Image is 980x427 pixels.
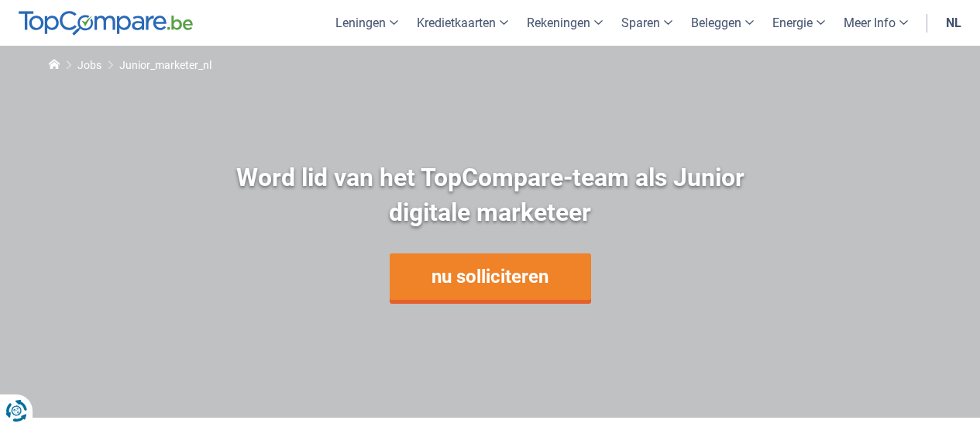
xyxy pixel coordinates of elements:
a: Jobs [77,59,101,71]
h1: Word lid van het TopCompare-team als Junior digitale marketeer [196,160,785,230]
a: nu solliciteren [390,253,591,300]
span: Junior_marketer_nl [119,59,211,71]
img: TopCompare [19,11,193,36]
a: Home [49,59,60,71]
